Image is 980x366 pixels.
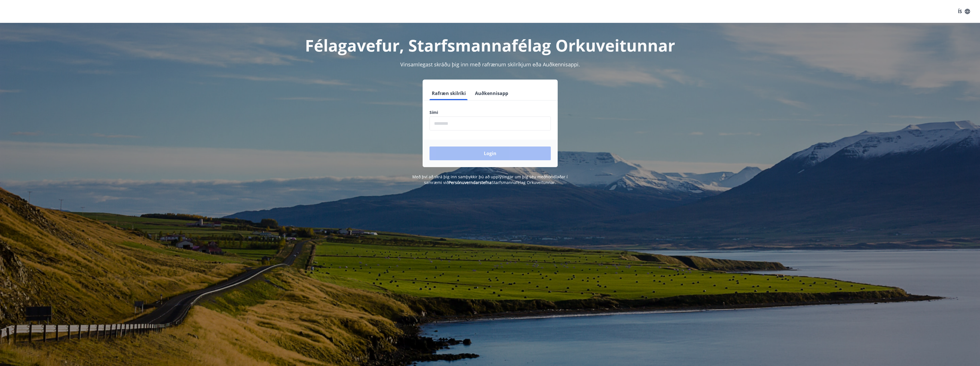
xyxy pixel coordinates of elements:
[449,180,492,185] a: Persónuverndarstefna
[955,6,973,17] button: ÍS
[429,86,468,100] button: Rafræn skilríki
[291,34,689,56] h1: Félagavefur, Starfsmannafélag Orkuveitunnar
[429,110,551,115] label: Sími
[412,174,568,185] span: Með því að skrá þig inn samþykkir þú að upplýsingar um þig séu meðhöndlaðar í samræmi við Starfsm...
[473,86,510,100] button: Auðkennisapp
[400,61,580,68] span: Vinsamlegast skráðu þig inn með rafrænum skilríkjum eða Auðkennisappi.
